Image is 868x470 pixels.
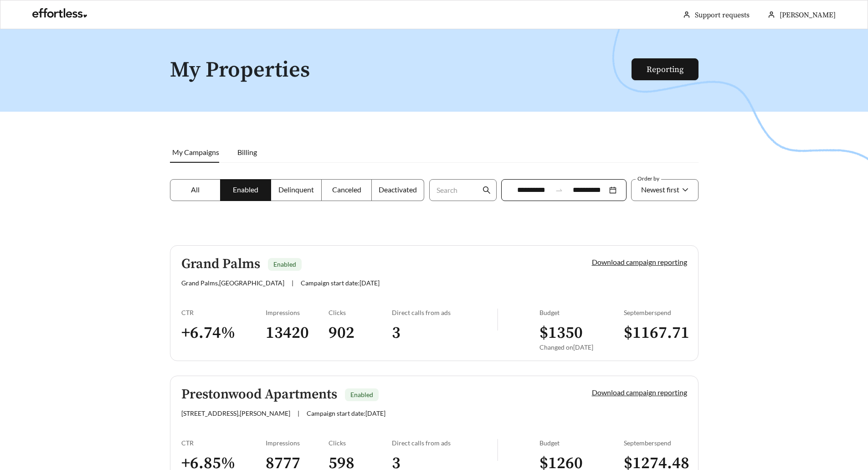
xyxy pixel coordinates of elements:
span: search [483,186,491,194]
span: Enabled [273,260,296,268]
a: Grand PalmsEnabledGrand Palms,[GEOGRAPHIC_DATA]|Campaign start date:[DATE]Download campaign repor... [170,245,699,361]
h3: 3 [392,323,497,343]
div: Direct calls from ads [392,309,497,316]
span: Billing [237,148,257,156]
div: CTR [181,309,266,316]
h3: $ 1350 [539,323,624,343]
span: All [191,185,200,194]
h3: $ 1167.71 [624,323,687,343]
span: Deactivated [379,185,417,194]
span: [PERSON_NAME] [780,10,836,20]
div: Direct calls from ads [392,439,497,447]
img: line [497,439,498,461]
span: Newest first [641,185,679,194]
span: [STREET_ADDRESS] , [PERSON_NAME] [181,409,290,417]
a: Download campaign reporting [592,388,687,397]
a: Download campaign reporting [592,258,687,266]
div: Clicks [329,309,392,316]
span: | [292,279,293,287]
div: September spend [624,439,687,447]
button: Reporting [632,58,699,80]
span: Canceled [332,185,361,194]
h5: Prestonwood Apartments [181,387,337,402]
span: swap-right [555,186,563,194]
h1: My Properties [170,58,632,83]
span: Enabled [350,391,373,398]
a: Support requests [695,10,750,20]
h5: Grand Palms [181,257,260,272]
h3: 13420 [266,323,329,343]
div: Impressions [266,309,329,316]
span: Enabled [233,185,258,194]
span: Grand Palms , [GEOGRAPHIC_DATA] [181,279,284,287]
div: Clicks [329,439,392,447]
div: Impressions [266,439,329,447]
div: CTR [181,439,266,447]
span: Campaign start date: [DATE] [307,409,385,417]
div: Budget [539,309,624,316]
div: September spend [624,309,687,316]
span: to [555,186,563,194]
span: My Campaigns [172,148,219,156]
img: line [497,309,498,331]
h3: 902 [329,323,392,343]
h3: + 6.74 % [181,323,266,343]
div: Budget [539,439,624,447]
span: | [298,409,299,417]
span: Delinquent [278,185,314,194]
span: Campaign start date: [DATE] [301,279,380,287]
a: Reporting [647,64,683,75]
div: Changed on [DATE] [539,343,624,351]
